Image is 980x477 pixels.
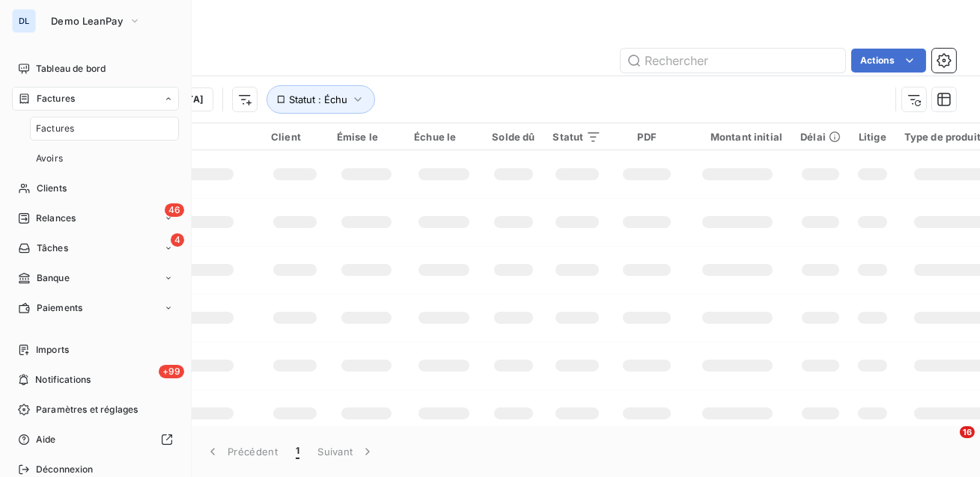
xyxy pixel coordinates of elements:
[414,131,474,143] div: Échue le
[36,343,69,357] span: Imports
[960,426,975,438] span: 16
[12,428,179,452] a: Aide
[171,233,184,247] span: 4
[693,131,782,143] div: Montant initial
[36,433,56,446] span: Aide
[35,373,91,387] span: Notifications
[289,93,347,105] span: Statut : Échu
[37,182,67,195] span: Clients
[619,131,674,143] div: PDF
[267,85,375,114] button: Statut : Échu
[36,403,138,416] span: Paramètres et réglages
[929,426,965,462] iframe: Intercom live chat
[621,49,845,73] input: Rechercher
[296,444,299,459] span: 1
[492,131,535,143] div: Solde dû
[165,203,184,217] span: 46
[337,131,396,143] div: Émise le
[37,241,68,255] span: Tâches
[37,271,70,285] span: Banque
[36,122,74,135] span: Factures
[37,92,75,105] span: Factures
[36,152,63,165] span: Avoirs
[800,131,841,143] div: Délai
[36,62,106,76] span: Tableau de bord
[271,131,319,143] div: Client
[196,436,287,467] button: Précédent
[287,436,308,467] button: 1
[37,301,82,315] span: Paiements
[859,131,886,143] div: Litige
[12,9,36,33] div: DL
[159,365,184,378] span: +99
[36,212,76,225] span: Relances
[36,463,94,476] span: Déconnexion
[51,15,123,27] span: Demo LeanPay
[553,131,602,143] div: Statut
[851,49,926,73] button: Actions
[308,436,384,467] button: Suivant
